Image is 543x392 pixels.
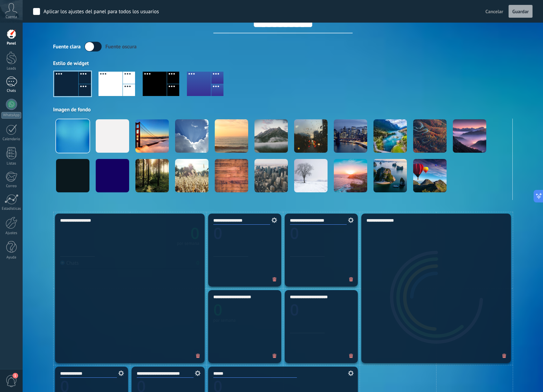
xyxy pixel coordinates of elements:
button: Guardar [509,5,533,18]
div: Fuente clara [53,43,81,50]
div: Calendario [1,137,22,142]
div: Aplicar los ajustes del panel para todos los usuarios [44,8,159,15]
div: Ayuda [1,255,22,260]
div: Estadísticas [1,207,22,211]
span: Cuenta [6,15,17,19]
span: Cancelar [486,8,503,15]
div: Estilo de widget [53,60,513,67]
div: Imagen de fondo [53,106,513,113]
div: Listas [1,161,22,166]
span: Guardar [512,9,529,14]
span: 1 [13,373,18,378]
div: Correo [1,184,22,189]
div: Fuente oscura [105,43,137,50]
div: WhatsApp [1,112,21,119]
div: Leads [1,66,22,71]
div: Ajustes [1,231,22,235]
div: Panel [1,41,22,46]
button: Cancelar [483,6,506,17]
div: Chats [1,89,22,93]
